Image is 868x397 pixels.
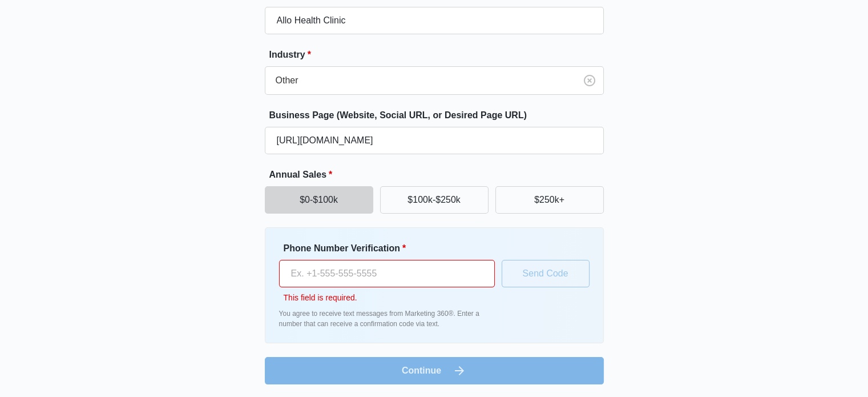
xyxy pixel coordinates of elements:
[269,168,608,182] label: Annual Sales
[284,242,499,255] label: Phone Number Verification
[269,109,608,122] label: Business Page (Website, Social URL, or Desired Page URL)
[279,260,495,287] input: Ex. +1-555-555-5555
[265,7,604,34] input: e.g. Jane's Plumbing
[265,186,373,214] button: $0-$100k
[265,127,604,154] input: e.g. janesplumbing.com
[380,186,488,214] button: $100k-$250k
[284,292,495,304] p: This field is required.
[269,48,608,62] label: Industry
[279,308,495,329] p: You agree to receive text messages from Marketing 360®. Enter a number that can receive a confirm...
[495,186,604,214] button: $250k+
[580,71,599,90] button: Clear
